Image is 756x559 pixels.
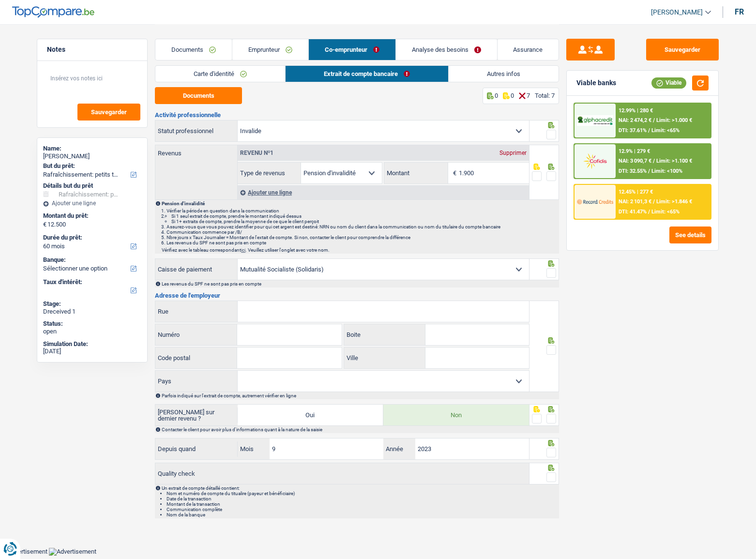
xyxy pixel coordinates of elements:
li: Nbre jours x Taux Journalier = Montant de l'extait de compte. Si non, contacter le client pour co... [166,235,558,240]
label: Quality check [155,463,529,484]
label: Taux d'intérêt: [43,278,139,286]
div: Supprimer [497,150,529,156]
div: Dreceived 1 [43,308,141,316]
div: Viable [651,77,686,88]
div: 12.9% | 279 € [619,148,650,154]
li: Vérifier la période en question dans la communication [166,208,558,213]
div: Ajouter une ligne [43,200,141,207]
label: Statut professionnel [155,121,238,141]
span: / [648,168,650,174]
img: Advertisement [49,548,96,556]
label: Montant du prêt: [43,212,139,220]
p: Pension d'invalidité [162,201,558,206]
li: Nom de la banque [166,512,558,517]
p: 0 [511,92,514,99]
label: Non [383,405,529,425]
input: MM [270,438,383,459]
span: NAI: 3 090,7 € [619,158,651,164]
div: Name: [43,145,141,152]
h3: Adresse de l'employeur [155,292,559,299]
div: Ajouter une ligne [238,185,529,199]
button: Documents [155,87,242,104]
img: Cofidis [577,152,613,170]
div: Parfois indiqué sur l'extrait de compte, autrement vérifier en ligne [162,393,558,398]
button: See details [669,227,711,243]
a: Autres infos [449,66,559,82]
div: Stage: [43,300,141,308]
span: € [43,221,46,228]
label: But du prêt: [43,162,139,170]
label: Revenus [155,145,237,156]
label: Boite [344,324,425,345]
span: / [653,117,655,123]
li: Si 1+ extraits de compte, prendre la moyenne de ce que le client perçoit [171,219,558,224]
label: Code postal [155,347,237,368]
img: TopCompare Logo [12,6,94,18]
div: Viable banks [576,79,616,87]
label: Durée du prêt: [43,234,139,242]
li: Montant de la transaction [166,501,558,507]
a: [PERSON_NAME] [643,4,711,20]
span: DTI: 37.61% [619,127,647,134]
div: Les revenus du SPF ne sont pas pris en compte [162,281,558,287]
a: Analyse des besoins [396,39,497,60]
span: / [648,127,650,134]
div: Status: [43,320,141,328]
label: Caisse de paiement [155,259,238,280]
button: Sauvegarder [77,104,140,121]
li: Si 1 seul extrait de compte, prendre le montant indiqué dessus [171,213,558,219]
p: Vérifiez avec le tableau correspondant . Veuillez utiliser l'onglet avec votre nom. [162,247,558,253]
li: Assurez-vous que vous pouvez identifier pour qui cet argent est destiné: NRN ou nom du client dan... [166,224,558,229]
label: Banque: [43,256,139,264]
label: [PERSON_NAME] sur dernier revenu ? [155,408,238,423]
div: 12.45% | 277 € [619,189,653,195]
h3: Activité professionnelle [155,112,559,118]
span: [PERSON_NAME] [651,8,703,16]
span: NAI: 2 474,2 € [619,117,651,123]
label: Type de revenus [238,163,301,183]
span: Limit: <65% [651,127,680,134]
span: Limit: >1.100 € [656,158,692,164]
span: Limit: <100% [651,168,682,174]
label: Rue [155,301,238,322]
a: Emprunteur [232,39,308,60]
input: AAAA [415,438,529,459]
div: Contacter le client pour avoir plus d'informations quant à la nature de la saisie [162,427,558,432]
li: Nom et numéro de compte du titualire (payeur et bénéficiaire) [166,491,558,496]
a: ici [241,247,245,253]
img: AlphaCredit [577,115,613,126]
span: Limit: <65% [651,209,680,215]
span: NAI: 2 101,3 € [619,198,651,205]
li: Les revenus du SPF ne sont pas pris en compte [166,240,558,245]
li: Communication complète [166,507,558,512]
span: Limit: >1.846 € [656,198,692,205]
p: 7 [527,92,530,99]
div: open [43,328,141,335]
label: Depuis quand [155,441,238,457]
span: Limit: >1.000 € [656,117,692,123]
button: Sauvegarder [646,39,719,60]
span: DTI: 41.47% [619,209,647,215]
div: fr [735,7,744,16]
label: Année [383,438,415,459]
span: / [653,158,655,164]
h5: Notes [47,45,137,54]
a: Assurance [498,39,559,60]
li: Communication commence par /B/ [166,229,558,235]
div: Simulation Date: [43,340,141,348]
span: / [653,198,655,205]
span: Sauvegarder [91,109,127,115]
div: Revenu nº1 [238,150,276,156]
div: Détails but du prêt [43,182,141,190]
span: € [448,163,459,183]
label: Numéro [155,324,237,345]
a: Carte d'identité [155,66,285,82]
div: [DATE] [43,347,141,355]
label: Montant [384,163,448,183]
img: Record Credits [577,193,613,211]
label: Ville [344,347,425,368]
span: / [648,209,650,215]
div: Total: 7 [535,92,555,99]
label: Oui [238,405,383,425]
div: [PERSON_NAME] [43,152,141,160]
